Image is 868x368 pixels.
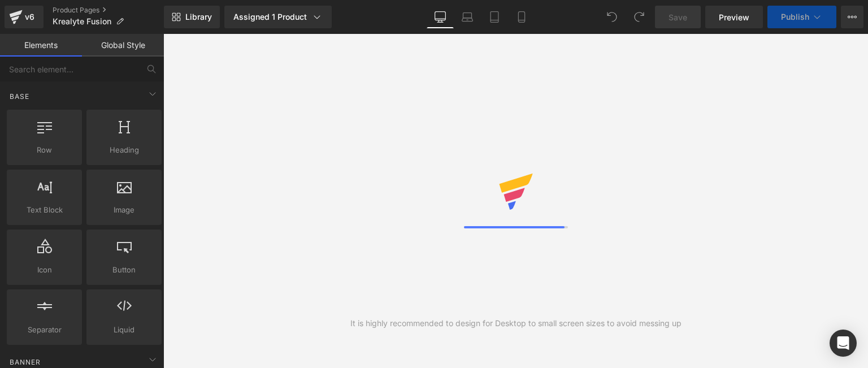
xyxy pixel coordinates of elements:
a: Tablet [481,6,508,28]
span: Row [10,144,79,156]
a: v6 [5,6,44,28]
button: More [841,6,863,28]
a: New Library [164,6,220,28]
a: Product Pages [53,6,164,15]
span: Text Block [10,204,79,216]
span: Base [8,91,31,102]
span: Krealyte Fusion [53,17,111,26]
span: Save [669,11,687,23]
span: Liquid [90,324,158,336]
a: Laptop [454,6,481,28]
span: Publish [781,12,809,21]
div: It is highly recommended to design for Desktop to small screen sizes to avoid messing up [350,317,682,330]
div: Assigned 1 Product [233,11,323,23]
span: Button [90,264,158,276]
span: Heading [90,144,158,156]
button: Undo [601,6,623,28]
span: Library [185,12,212,22]
span: Preview [719,11,749,23]
a: Desktop [427,6,454,28]
a: Preview [705,6,763,28]
a: Global Style [82,34,164,57]
a: Mobile [508,6,535,28]
button: Redo [628,6,650,28]
span: Image [90,204,158,216]
div: Open Intercom Messenger [830,330,857,357]
button: Publish [767,6,836,28]
span: Icon [10,264,79,276]
span: Separator [10,324,79,336]
span: Banner [8,357,42,367]
div: v6 [23,10,37,24]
